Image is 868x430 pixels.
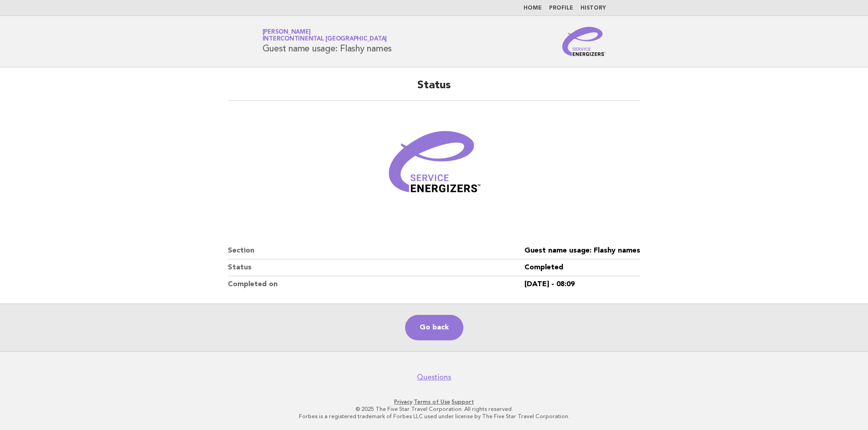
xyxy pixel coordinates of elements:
a: Profile [549,5,573,11]
h1: Guest name usage: Flashy names [262,30,392,53]
span: InterContinental [GEOGRAPHIC_DATA] [262,36,387,42]
p: · · [155,398,713,405]
a: Go back [405,315,463,340]
dd: Guest name usage: Flashy names [524,243,640,259]
dd: Completed [524,259,640,276]
a: Questions [417,373,451,382]
a: [PERSON_NAME]InterContinental [GEOGRAPHIC_DATA] [262,29,387,42]
p: © 2025 The Five Star Travel Corporation. All rights reserved. [155,405,713,413]
a: Home [524,5,542,11]
a: Terms of Use [414,399,450,405]
h2: Status [228,78,640,101]
img: Service Energizers [562,27,606,56]
img: Verified [380,111,489,221]
a: Privacy [394,399,412,405]
p: Forbes is a registered trademark of Forbes LLC used under license by The Five Star Travel Corpora... [155,413,713,420]
a: Support [452,399,474,405]
dt: Status [228,259,524,276]
dt: Completed on [228,276,524,293]
dt: Section [228,243,524,259]
dd: [DATE] - 08:09 [524,276,640,293]
a: History [580,5,606,11]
